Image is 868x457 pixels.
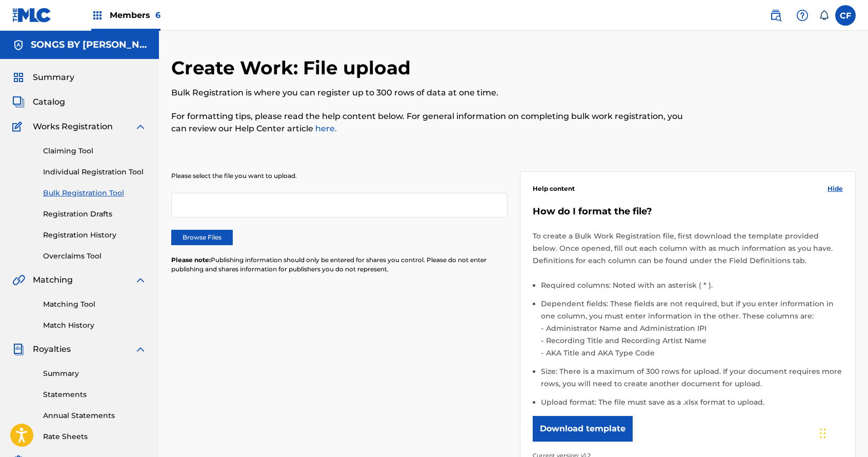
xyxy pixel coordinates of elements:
[33,71,74,84] span: Summary
[770,9,782,22] img: search
[543,347,843,359] li: AKA Title and AKA Type Code
[43,167,147,177] a: Individual Registration Tool
[43,299,147,310] a: Matching Tool
[171,56,416,80] h2: Create Work: File upload
[12,121,26,133] img: Works Registration
[792,5,813,26] div: Help
[33,343,71,355] span: Royalties
[533,184,575,193] span: Help content
[171,256,211,264] span: Please note:
[827,184,843,193] span: Hide
[12,71,74,84] a: SummarySummary
[12,8,52,23] img: MLC Logo
[43,389,147,400] a: Statements
[171,87,698,99] p: Bulk Registration is where you can register up to 300 rows of data at one time.
[43,209,147,220] a: Registration Drafts
[110,9,160,21] span: Members
[43,146,147,156] a: Claiming Tool
[134,343,147,355] img: expand
[543,322,843,334] li: Administrator Name and Administration IPI
[171,255,508,274] p: Publishing information should only be entered for shares you control. Please do not enter publish...
[12,274,25,286] img: Matching
[31,39,147,51] h5: SONGS BY HARMS WAY
[43,230,147,241] a: Registration History
[171,171,508,181] p: Please select the file you want to upload.
[43,188,147,198] a: Bulk Registration Tool
[541,365,843,396] li: Size: There is a maximum of 300 rows for upload. If your document requires more rows, you will ne...
[12,343,25,355] img: Royalties
[43,368,147,379] a: Summary
[541,279,843,297] li: Required columns: Noted with an asterisk ( * ).
[43,410,147,421] a: Annual Statements
[765,5,786,26] a: Public Search
[91,9,104,22] img: Top Rightsholders
[33,274,73,286] span: Matching
[43,320,147,331] a: Match History
[313,124,337,133] a: here.
[541,297,843,365] li: Dependent fields: These fields are not required, but if you enter information in one column, you ...
[541,396,843,408] li: Upload format: The file must save as a .xlsx format to upload.
[43,251,147,262] a: Overclaims Tool
[155,10,160,20] span: 6
[134,274,147,286] img: expand
[817,408,868,457] iframe: Chat Widget
[533,206,843,217] h5: How do I format the file?
[43,431,147,442] a: Rate Sheets
[12,96,65,108] a: CatalogCatalog
[820,418,826,449] div: Drag
[171,230,233,245] label: Browse Files
[12,71,25,84] img: Summary
[796,9,809,22] img: help
[12,39,25,51] img: Accounts
[171,110,698,135] p: For formatting tips, please read the help content below. For general information on completing bu...
[134,121,147,133] img: expand
[33,121,113,133] span: Works Registration
[835,5,856,26] div: User Menu
[12,96,25,108] img: Catalog
[33,96,65,108] span: Catalog
[533,230,843,267] p: To create a Bulk Work Registration file, first download the template provided below. Once opened,...
[533,416,633,442] button: Download template
[819,10,829,21] div: Notifications
[543,334,843,347] li: Recording Title and Recording Artist Name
